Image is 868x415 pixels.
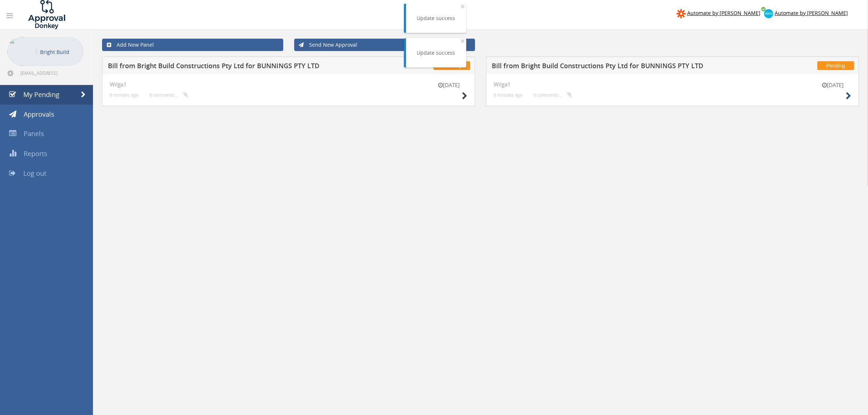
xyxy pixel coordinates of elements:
[461,1,465,11] span: ×
[294,39,475,51] a: Send New Approval
[102,39,283,51] a: Add New Panel
[417,49,455,57] div: Update success
[149,92,188,98] small: 0 comments...
[110,92,139,98] small: 8 minutes ago
[492,62,745,71] h5: Bill from Bright Build Constructions Pty Ltd for BUNNINGS PTY LTD
[677,9,686,18] img: zapier-logomark.png
[431,81,467,89] small: [DATE]
[687,9,760,16] span: Automate by [PERSON_NAME]
[23,169,46,178] span: Log out
[24,110,54,119] span: Approvals
[24,129,44,138] span: Panels
[23,90,59,99] span: My Pending
[24,149,47,158] span: Reports
[764,9,773,18] img: xero-logo.png
[533,92,572,98] small: 0 comments...
[494,81,851,88] h4: Wilga1
[817,61,854,70] span: Pending
[815,81,851,89] small: [DATE]
[417,15,455,22] div: Update success
[108,62,361,71] h5: Bill from Bright Build Constructions Pty Ltd for BUNNINGS PTY LTD
[110,81,467,88] h4: Wilga1
[775,9,848,16] span: Automate by [PERSON_NAME]
[494,92,522,98] small: 8 minutes ago
[20,70,82,76] span: [EMAIL_ADDRESS][DOMAIN_NAME]
[40,47,80,57] p: Bright Build
[461,36,465,46] span: ×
